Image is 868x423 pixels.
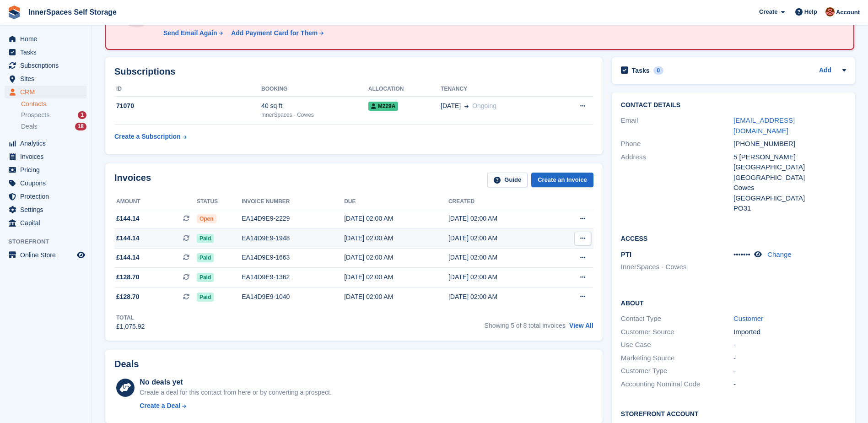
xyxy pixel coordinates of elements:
span: Analytics [20,137,75,150]
div: Create a Subscription [114,132,181,141]
a: Add [819,65,831,76]
a: menu [5,46,86,59]
div: Customer Source [621,327,733,337]
span: Create [759,7,777,16]
h2: Storefront Account [621,409,846,418]
div: - [733,353,846,363]
div: Send Email Again [163,28,217,38]
div: - [733,379,846,390]
div: Use Case [621,340,733,350]
span: Sites [20,72,75,85]
div: 0 [653,66,664,75]
th: Amount [114,195,197,209]
span: Ongoing [472,102,496,109]
h2: Invoices [114,173,151,188]
span: [DATE] [441,101,461,111]
span: £144.14 [116,214,140,223]
div: Add Payment Card for Them [231,28,318,38]
span: Invoices [20,150,75,163]
span: £144.14 [116,253,140,262]
a: Create a Deal [140,401,331,411]
div: [DATE] 02:00 AM [344,292,448,302]
h2: Subscriptions [114,66,593,77]
span: Paid [197,234,214,243]
div: 71070 [114,101,261,111]
img: Abby Tilley [825,7,835,16]
div: 18 [75,123,86,130]
span: PTI [621,250,631,258]
div: [DATE] 02:00 AM [344,233,448,243]
span: Paid [197,293,214,302]
a: menu [5,163,86,176]
th: Tenancy [441,82,554,97]
h2: Tasks [632,66,650,75]
a: menu [5,190,86,203]
span: Storefront [8,237,91,246]
span: M229A [368,102,399,111]
th: Created [448,195,553,209]
span: Online Store [20,249,75,261]
div: [DATE] 02:00 AM [448,253,553,262]
th: Due [344,195,448,209]
div: Contact Type [621,314,733,324]
span: Open [197,214,216,223]
span: Prospects [21,111,49,119]
div: [GEOGRAPHIC_DATA] [733,193,846,204]
div: EA14D9E9-1948 [242,233,344,243]
th: ID [114,82,261,97]
div: PO31 [733,203,846,214]
a: Deals 18 [21,122,86,131]
span: Settings [20,203,75,216]
a: Change [767,250,792,258]
div: Email [621,115,733,136]
div: - [733,340,846,350]
span: Account [836,8,860,17]
div: [DATE] 02:00 AM [448,214,553,223]
div: [DATE] 02:00 AM [344,214,448,223]
a: [EMAIL_ADDRESS][DOMAIN_NAME] [733,116,795,135]
a: Add Payment Card for Them [227,28,324,38]
span: £128.70 [116,292,140,302]
span: Showing 5 of 8 total invoices [485,322,566,329]
div: Marketing Source [621,353,733,363]
div: EA14D9E9-1362 [242,272,344,282]
div: [DATE] 02:00 AM [448,233,553,243]
span: Protection [20,190,75,203]
h2: Deals [114,359,139,369]
span: Deals [21,122,38,131]
div: EA14D9E9-1663 [242,253,344,262]
a: menu [5,249,86,261]
span: Coupons [20,177,75,190]
th: Invoice number [242,195,344,209]
span: Paid [197,273,214,282]
span: £128.70 [116,272,140,282]
a: Create a Subscription [114,128,187,145]
a: Create an Invoice [531,173,593,188]
div: [DATE] 02:00 AM [448,272,553,282]
img: stora-icon-8386f47178a22dfd0bd8f6a31ec36ba5ce8667c1dd55bd0f319d3a0aa187defe.svg [7,5,21,19]
th: Allocation [368,82,441,97]
span: Help [804,7,817,16]
div: [PHONE_NUMBER] [733,139,846,149]
div: £1,075.92 [116,322,145,331]
a: menu [5,59,86,72]
div: Customer Type [621,366,733,376]
a: menu [5,217,86,229]
div: Address [621,152,733,214]
div: Accounting Nominal Code [621,379,733,390]
th: Status [197,195,242,209]
div: 1 [78,111,86,119]
div: Create a Deal [140,401,180,411]
span: Paid [197,253,214,262]
a: menu [5,72,86,85]
div: Total [116,314,145,322]
div: Phone [621,139,733,149]
div: EA14D9E9-1040 [242,292,344,302]
span: Capital [20,217,75,229]
span: ••••••• [733,250,750,258]
div: No deals yet [140,377,331,388]
th: Booking [261,82,368,97]
div: Create a deal for this contact from here or by converting a prospect. [140,388,331,397]
span: £144.14 [116,233,140,243]
span: Tasks [20,46,75,59]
